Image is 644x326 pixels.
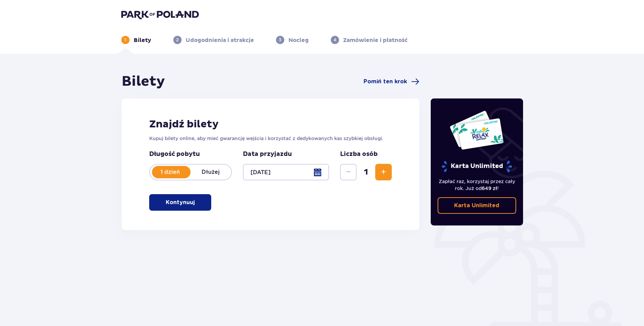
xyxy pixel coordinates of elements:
p: 4 [334,37,336,43]
button: Zmniejsz [340,164,357,180]
p: Liczba osób [340,150,378,158]
a: Pomiń ten krok [364,77,419,86]
p: Data przyjazdu [243,150,292,158]
p: Udogodnienia i atrakcje [186,36,254,44]
p: Dłużej [191,168,231,176]
h1: Bilety [122,73,165,90]
p: Długość pobytu [149,150,232,158]
div: 1Bilety [121,36,151,44]
p: Kontynuuj [166,199,195,206]
p: Bilety [134,36,151,44]
p: Karta Unlimited [454,202,499,209]
p: 1 [124,37,126,43]
p: Karta Unlimited [441,160,513,172]
span: Pomiń ten krok [364,78,407,85]
p: Zapłać raz, korzystaj przez cały rok. Już od ! [438,178,516,192]
p: Kupuj bilety online, aby mieć gwarancję wejścia i korzystać z dedykowanych kas szybkiej obsługi. [149,135,392,142]
div: 4Zamówienie i płatność [331,36,408,44]
button: Zwiększ [375,164,392,180]
button: Kontynuuj [149,194,211,211]
img: Dwie karty całoroczne do Suntago z napisem 'UNLIMITED RELAX', na białym tle z tropikalnymi liśćmi... [449,110,504,150]
p: 1 dzień [150,168,191,176]
div: 3Nocleg [276,36,309,44]
span: 1 [358,167,374,177]
p: 3 [279,37,281,43]
p: Nocleg [288,36,309,44]
span: 649 zł [482,186,497,191]
a: Karta Unlimited [438,197,516,214]
h2: Znajdź bilety [149,118,392,131]
p: 2 [176,37,178,43]
img: Park of Poland logo [121,10,199,19]
div: 2Udogodnienia i atrakcje [173,36,254,44]
p: Zamówienie i płatność [343,36,408,44]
